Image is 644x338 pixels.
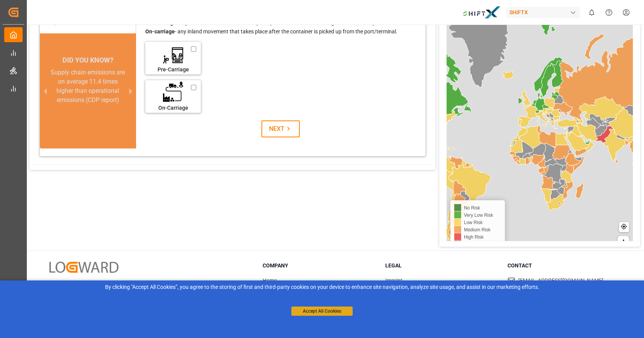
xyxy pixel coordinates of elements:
a: Home [263,277,277,284]
button: SHIFTX [506,5,583,20]
a: Zoom in [618,236,629,247]
span: [EMAIL_ADDRESS][DOMAIN_NAME] [518,277,603,285]
div: NEXT [269,124,292,134]
button: next slide / item [125,68,136,114]
h3: Legal [385,262,498,270]
span: No Risk [464,205,480,211]
strong: On-carriage [145,28,175,35]
button: show 0 new notifications [583,4,600,21]
span: High Risk [464,234,483,240]
button: Accept All Cookies [291,307,353,316]
span: Low Risk [464,220,483,225]
span: Very Low Risk [464,213,493,218]
a: Imprint [385,277,402,284]
img: Bildschirmfoto%202024-11-13%20um%2009.31.44.png_1731487080.png [463,6,501,19]
strong: Pre-carriage [145,20,176,26]
div: Supply chain emissions are on average 11.4 times higher than operational emissions (CDP report) [49,68,127,105]
span: Medium Risk [464,227,490,232]
div: By clicking "Accept All Cookies”, you agree to the storing of first and third-party cookies on yo... [5,283,639,291]
div: DID YOU KNOW? [40,52,136,68]
button: Help Center [600,4,618,21]
div: On-Carriage [149,104,197,112]
h3: Company [263,262,375,270]
input: Pre-Carriage [191,46,196,53]
img: Logward Logo [49,262,118,273]
button: NEXT [261,120,300,137]
input: On-Carriage [191,84,196,91]
div: SHIFTX [506,7,580,18]
span: + [621,237,626,246]
div: Pre-Carriage [149,66,197,74]
button: previous slide / item [40,68,51,114]
p: © 2025 Logward. All rights reserved. [49,280,243,287]
div: - any inland movement that takes place prior to the container being delivered to the port/termina... [145,18,420,37]
h3: Contact [508,262,620,270]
